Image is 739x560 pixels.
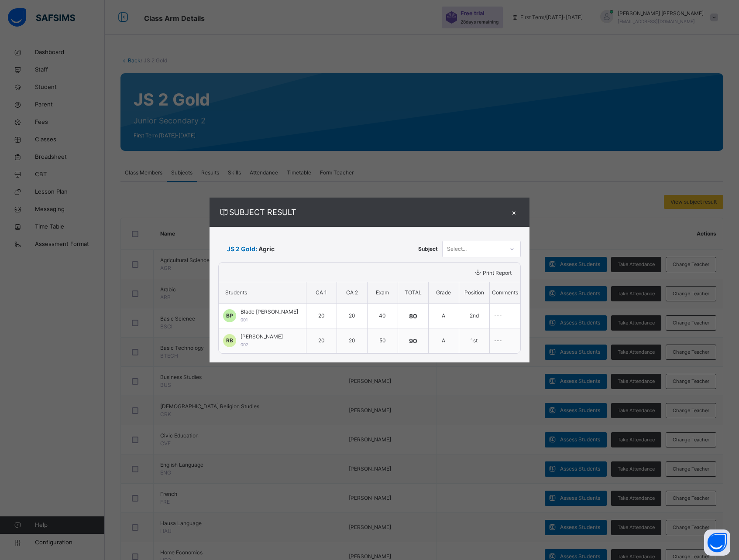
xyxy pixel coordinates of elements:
span: 002 [241,342,248,347]
div: × [508,206,521,218]
span: JS 2 Gold: [227,244,257,253]
span: --- [494,312,502,319]
th: Grade [428,282,459,304]
th: CA 2 [337,282,367,304]
span: 20 [349,312,355,319]
span: 90 [409,337,417,345]
span: A [442,312,445,319]
span: [PERSON_NAME] [241,333,283,341]
span: 001 [241,317,248,322]
div: Select... [447,241,467,257]
span: --- [494,337,502,344]
th: CA 1 [306,282,337,304]
th: Comments [489,282,520,304]
span: 2nd [470,312,479,319]
span: 20 [349,337,355,344]
span: Subject [418,245,438,253]
th: Position [459,282,489,304]
span: 40 [379,312,386,319]
button: Open asap [704,529,730,556]
span: SUBJECT RESULT [218,206,508,218]
span: 80 [409,312,417,320]
span: BP [226,312,233,320]
span: RB [226,337,233,345]
th: TOTAL [398,282,428,304]
th: Exam [367,282,398,304]
span: Print Report [483,270,512,276]
span: 20 [318,312,325,319]
span: Blade [PERSON_NAME] [241,308,298,316]
th: Students [219,282,306,304]
span: 1st [471,337,478,344]
span: 20 [318,337,325,344]
span: 50 [379,337,386,344]
span: Agric [258,244,275,253]
span: A [442,337,445,344]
